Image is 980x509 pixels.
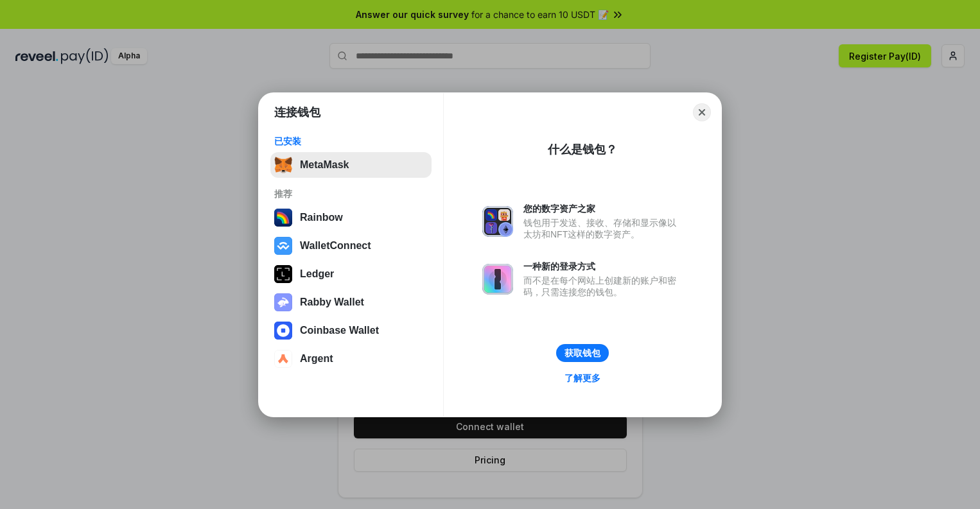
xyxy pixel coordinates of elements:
div: Ledger [300,268,334,280]
div: Rainbow [300,212,343,223]
img: svg+xml,%3Csvg%20width%3D%2228%22%20height%3D%2228%22%20viewBox%3D%220%200%2028%2028%22%20fill%3D... [274,237,292,255]
button: MetaMask [270,152,432,178]
div: 什么是钱包？ [548,142,617,157]
div: 您的数字资产之家 [523,203,683,214]
div: 钱包用于发送、接收、存储和显示像以太坊和NFT这样的数字资产。 [523,217,683,240]
img: svg+xml,%3Csvg%20width%3D%2228%22%20height%3D%2228%22%20viewBox%3D%220%200%2028%2028%22%20fill%3D... [274,350,292,368]
img: svg+xml,%3Csvg%20xmlns%3D%22http%3A%2F%2Fwww.w3.org%2F2000%2Fsvg%22%20fill%3D%22none%22%20viewBox... [482,264,513,295]
img: svg+xml,%3Csvg%20xmlns%3D%22http%3A%2F%2Fwww.w3.org%2F2000%2Fsvg%22%20width%3D%2228%22%20height%3... [274,265,292,283]
button: Argent [270,346,432,372]
div: Argent [300,353,333,365]
img: svg+xml,%3Csvg%20width%3D%2228%22%20height%3D%2228%22%20viewBox%3D%220%200%2028%2028%22%20fill%3D... [274,322,292,340]
button: Coinbase Wallet [270,318,432,343]
div: 获取钱包 [564,347,600,359]
button: 获取钱包 [556,344,609,362]
h1: 连接钱包 [274,105,320,120]
div: 而不是在每个网站上创建新的账户和密码，只需连接您的钱包。 [523,275,683,298]
button: Close [693,103,711,121]
div: 了解更多 [564,372,600,384]
div: WalletConnect [300,240,371,252]
img: svg+xml,%3Csvg%20width%3D%22120%22%20height%3D%22120%22%20viewBox%3D%220%200%20120%20120%22%20fil... [274,209,292,227]
button: Rabby Wallet [270,289,432,315]
img: svg+xml,%3Csvg%20xmlns%3D%22http%3A%2F%2Fwww.w3.org%2F2000%2Fsvg%22%20fill%3D%22none%22%20viewBox... [482,206,513,237]
div: Rabby Wallet [300,297,364,308]
div: MetaMask [300,159,349,171]
div: 一种新的登录方式 [523,261,683,272]
div: 已安装 [274,135,428,147]
button: Rainbow [270,205,432,230]
div: Coinbase Wallet [300,325,379,336]
a: 了解更多 [557,370,608,386]
button: Ledger [270,261,432,287]
img: svg+xml,%3Csvg%20fill%3D%22none%22%20height%3D%2233%22%20viewBox%3D%220%200%2035%2033%22%20width%... [274,156,292,174]
button: WalletConnect [270,233,432,259]
img: svg+xml,%3Csvg%20xmlns%3D%22http%3A%2F%2Fwww.w3.org%2F2000%2Fsvg%22%20fill%3D%22none%22%20viewBox... [274,293,292,311]
div: 推荐 [274,188,428,200]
